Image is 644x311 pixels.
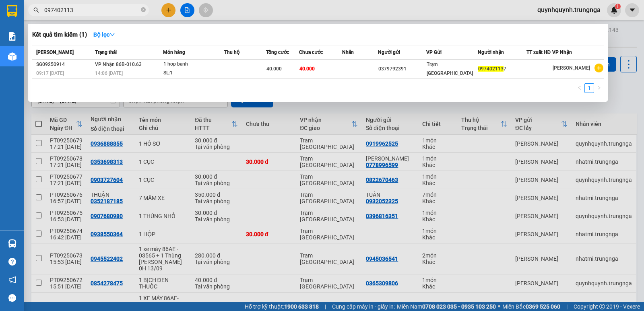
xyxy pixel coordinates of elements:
img: solution-icon [8,32,17,41]
span: VP Nhận 86B-010.63 [95,62,142,67]
li: VP [PERSON_NAME] [4,34,56,43]
span: Chưa cước [299,49,323,55]
div: SL: 1 [163,69,224,78]
span: Người nhận [478,49,504,55]
span: VP Nhận [552,49,572,55]
li: Previous Page [575,83,584,93]
span: 40.000 [299,66,315,72]
h3: Kết quả tìm kiếm ( 1 ) [32,31,87,39]
div: SG09250914 [36,60,93,69]
b: T1 [PERSON_NAME], P Phú Thuỷ [4,44,53,68]
span: Người gửi [378,49,400,55]
li: 1 [584,83,594,93]
strong: Bộ lọc [93,31,115,38]
img: warehouse-icon [8,52,17,61]
img: logo.jpg [4,4,32,32]
span: close-circle [141,7,146,12]
span: VP Gửi [426,49,442,55]
span: message [8,294,16,302]
span: [PERSON_NAME] [553,65,590,71]
span: 09:17 [DATE] [36,70,64,76]
li: Trung Nga [4,4,117,19]
span: [PERSON_NAME] [36,49,74,55]
li: Next Page [594,83,604,93]
span: Trạm [GEOGRAPHIC_DATA] [427,62,473,76]
button: Bộ lọcdown [87,28,122,41]
div: 1 hop banh [163,60,224,69]
img: logo-vxr [7,5,17,17]
span: 40.000 [266,66,282,72]
span: 097402113 [478,66,504,72]
span: Thu hộ [224,49,239,55]
img: warehouse-icon [8,239,17,248]
span: Nhãn [342,49,354,55]
span: search [33,7,39,13]
span: right [597,85,601,90]
li: VP Trạm [GEOGRAPHIC_DATA] [56,34,107,61]
a: 1 [585,84,594,93]
span: question-circle [8,258,16,266]
span: environment [4,45,10,50]
input: Tìm tên, số ĐT hoặc mã đơn [44,6,139,14]
span: plus-circle [594,64,603,72]
span: Trạng thái [95,49,117,55]
span: notification [8,276,16,284]
span: TT xuất HĐ [526,49,551,55]
span: close-circle [141,6,146,14]
span: Tổng cước [266,49,289,55]
div: 7 [478,65,526,73]
span: 14:06 [DATE] [95,70,123,76]
div: 0379792391 [378,65,426,73]
span: left [577,85,582,90]
button: left [575,83,584,93]
span: Món hàng [163,49,185,55]
span: down [109,32,115,37]
button: right [594,83,604,93]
